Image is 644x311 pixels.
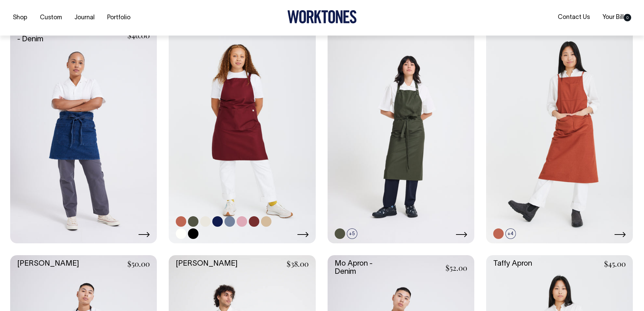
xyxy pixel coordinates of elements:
a: Your Bill0 [600,12,634,23]
a: Shop [10,12,30,23]
a: Journal [72,12,97,23]
a: Custom [37,12,65,23]
span: +4 [505,228,516,239]
a: Contact Us [555,12,593,23]
span: 0 [624,14,631,21]
span: +5 [347,228,357,239]
a: Portfolio [104,12,133,23]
